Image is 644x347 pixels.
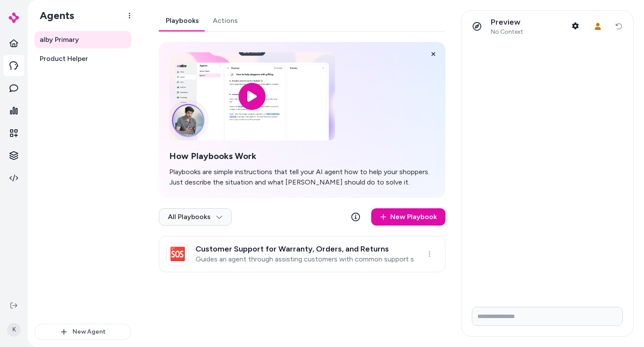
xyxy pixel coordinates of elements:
a: New Playbook [371,208,445,226]
button: New Agent [35,324,131,340]
p: Preview [491,17,523,27]
span: K [7,323,21,337]
a: 🆘Customer Support for Warranty, Orders, and ReturnsGuides an agent through assisting customers wi... [159,236,445,272]
img: alby Logo [9,13,19,23]
span: Product Helper [40,54,88,64]
p: Guides an agent through assisting customers with common support scenarios such as warranty inquir... [196,255,414,264]
p: Playbooks are simple instructions that tell your AI agent how to help your shoppers. Just describ... [169,167,435,188]
a: alby Primary [35,31,131,48]
span: All Playbooks [168,213,223,221]
h2: How Playbooks Work [169,151,435,162]
span: No Context [491,28,523,36]
h3: Customer Support for Warranty, Orders, and Returns [196,245,414,253]
div: 🆘 [166,243,189,265]
h1: Agents [33,9,74,22]
button: K [5,316,22,344]
input: Write your prompt here [472,307,623,326]
span: alby Primary [40,35,79,45]
a: Product Helper [35,50,131,67]
a: Actions [206,10,245,31]
button: All Playbooks [159,208,232,226]
a: Playbooks [159,10,206,31]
